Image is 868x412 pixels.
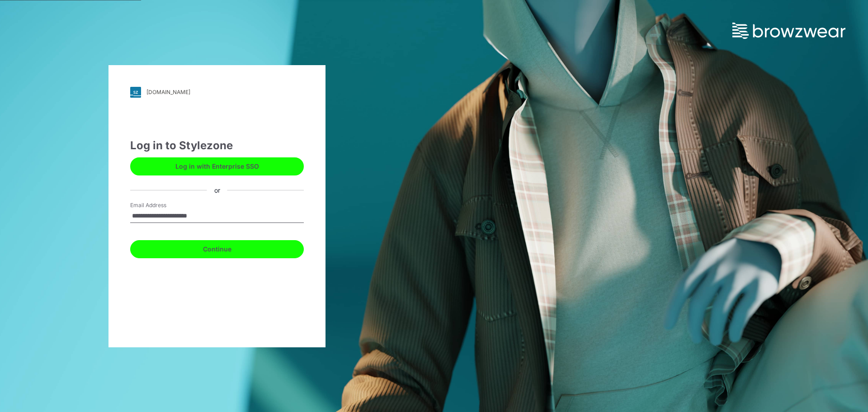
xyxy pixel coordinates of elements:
div: [DOMAIN_NAME] [146,89,190,95]
div: or [207,185,227,195]
button: Log in with Enterprise SSO [130,157,304,175]
label: Email Address [130,201,193,209]
a: [DOMAIN_NAME] [130,87,304,98]
div: Log in to Stylezone [130,137,304,154]
img: svg+xml;base64,PHN2ZyB3aWR0aD0iMjgiIGhlaWdodD0iMjgiIHZpZXdCb3g9IjAgMCAyOCAyOCIgZmlsbD0ibm9uZSIgeG... [130,87,141,98]
button: Continue [130,240,304,258]
img: browzwear-logo.73288ffb.svg [732,23,845,39]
